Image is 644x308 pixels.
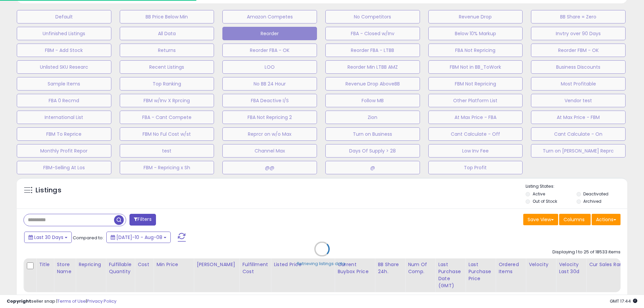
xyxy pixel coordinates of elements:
[531,10,626,23] button: BB Share = Zero
[297,261,347,267] div: Retrieving listings data..
[120,94,214,107] button: FBM w/Inv X Rprcing
[120,111,214,124] button: FBA - Cant Compete
[531,111,626,124] button: At Max Price - FBM
[120,77,214,90] button: Top Ranking
[428,94,523,107] button: Other Platform List
[428,144,523,158] button: Low Inv Fee
[325,60,420,74] button: Reorder Min LTBB AMZ
[120,127,214,141] button: FBM No Ful Cost w/st
[325,111,420,124] button: Zion
[17,94,111,107] button: FBA 0 Recmd
[222,111,317,124] button: FBA Not Repricing 2
[222,77,317,90] button: No BB 24 Hour
[428,60,523,74] button: FBM Not in BB_ToWork
[17,10,111,23] button: Default
[222,161,317,174] button: @@
[17,60,111,74] button: Unlisted SKU Researc
[531,127,626,141] button: Cant Calculate - On
[222,10,317,23] button: Amazon Competes
[428,44,523,57] button: FBA Not Repricing
[531,60,626,74] button: Business Discounts
[428,27,523,40] button: Below 10% Markup
[325,77,420,90] button: Revenue Drop AboveBB
[17,77,111,90] button: Sample Items
[325,44,420,57] button: Reorder FBA - LTBB
[7,298,31,304] strong: Copyright
[325,10,420,23] button: No Competitors
[531,94,626,107] button: Vendor test
[531,77,626,90] button: Most Profitable
[222,27,317,40] button: Reorder
[531,44,626,57] button: Reorder FBM - OK
[120,144,214,158] button: test
[531,144,626,158] button: Turn on [PERSON_NAME] Reprc
[428,10,523,23] button: Revenue Drop
[325,127,420,141] button: Turn on Business
[17,161,111,174] button: FBM-Selling At Los
[222,144,317,158] button: Channel Max
[120,60,214,74] button: Recent Listings
[222,44,317,57] button: Reorder FBA - OK
[325,144,420,158] button: Days Of Supply > 28
[222,94,317,107] button: FBA Deactive I/S
[325,27,420,40] button: FBA - Closed w/Inv
[325,161,420,174] button: @
[428,161,523,174] button: Top Profit
[120,27,214,40] button: All Data
[17,144,111,158] button: Monthly Profit Repor
[17,111,111,124] button: International List
[222,60,317,74] button: LOO
[17,127,111,141] button: FBM To Reprice
[222,127,317,141] button: Reprcr on w/o Max
[120,161,214,174] button: FBM - Repricing x Sh
[325,94,420,107] button: Follow MB
[7,298,116,305] div: seller snap | |
[428,111,523,124] button: At Max Price - FBA
[120,44,214,57] button: Returns
[428,77,523,90] button: FBM Not Repricing
[531,27,626,40] button: Invtry over 90 Days
[17,44,111,57] button: FBM - Add Stock
[17,27,111,40] button: Unfinished Listings
[428,127,523,141] button: Cant Calculate - Off
[120,10,214,23] button: BB Price Below Min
